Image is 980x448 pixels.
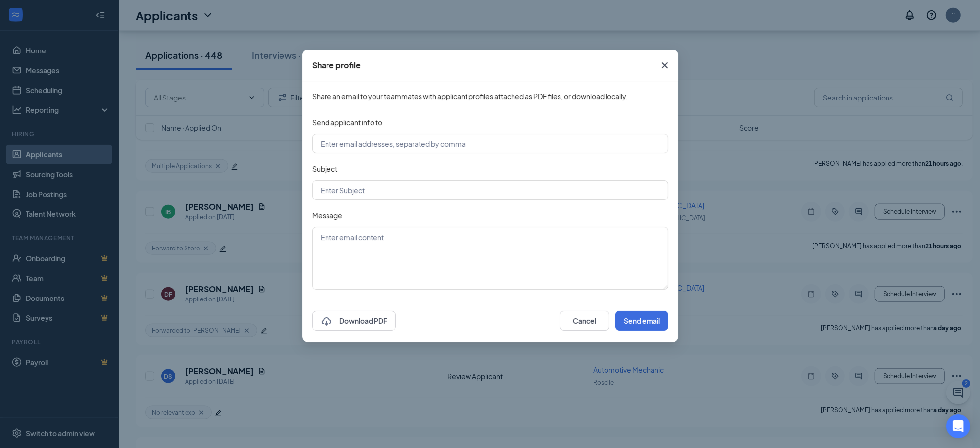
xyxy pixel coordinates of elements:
[321,316,332,328] svg: CloudDownload
[560,311,609,331] button: Cancel
[312,60,361,71] div: Share profile
[312,211,342,220] span: Message
[659,59,671,71] svg: Cross
[946,414,970,438] div: Open Intercom Messenger
[312,118,382,127] span: Send applicant info to
[312,164,337,173] span: Subject
[312,311,396,331] button: CloudDownloadDownload PDF
[652,50,678,81] button: Close
[312,134,668,153] input: Enter email addresses, separated by comma
[312,91,668,101] span: Share an email to your teammates with applicant profiles attached as PDF files, or download locally.
[312,180,668,200] input: Enter Subject
[615,311,668,331] button: Send email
